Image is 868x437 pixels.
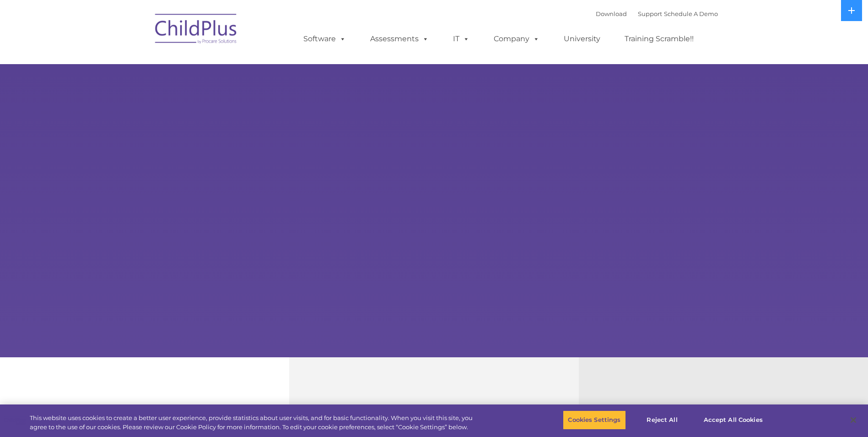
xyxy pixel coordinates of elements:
[151,7,242,53] img: ChildPlus by Procare Solutions
[699,410,768,430] button: Accept All Cookies
[638,10,662,17] a: Support
[30,414,477,432] div: This website uses cookies to create a better user experience, provide statistics about user visit...
[444,30,479,48] a: IT
[843,410,863,430] button: Close
[485,30,549,48] a: Company
[664,10,718,17] a: Schedule A Demo
[563,410,625,430] button: Cookies Settings
[555,30,609,48] a: University
[634,410,691,430] button: Reject All
[361,30,438,48] a: Assessments
[294,30,355,48] a: Software
[615,30,703,48] a: Training Scramble!!
[596,10,627,17] a: Download
[596,10,718,17] font: |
